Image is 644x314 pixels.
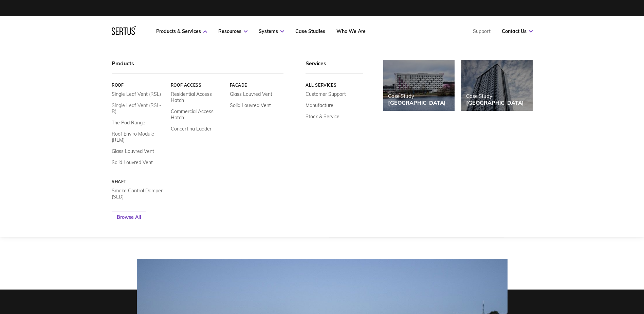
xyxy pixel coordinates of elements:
a: Single Leaf Vent (RSL-R) [112,102,166,115]
a: Contact Us [502,28,533,34]
a: Resources [218,28,247,34]
iframe: Chat Widget [522,235,644,314]
a: Single Leaf Vent (RSL) [112,91,161,97]
a: Who We Are [336,28,366,34]
a: Roof Access [170,83,224,88]
div: [GEOGRAPHIC_DATA] [466,99,524,106]
a: Manufacture [306,102,333,108]
a: Residential Access Hatch [170,91,224,103]
a: Solid Louvred Vent [229,102,271,108]
a: Case Study[GEOGRAPHIC_DATA] [461,60,533,111]
a: Browse All [112,211,146,223]
a: Smoke Control Damper (SLD) [112,188,166,200]
div: [GEOGRAPHIC_DATA] [388,99,446,106]
a: Roof [112,83,166,88]
a: Products & Services [156,28,207,34]
a: Systems [259,28,284,34]
a: Support [473,28,491,34]
div: Case Study [466,93,524,99]
a: Facade [229,83,283,88]
a: Commercial Access Hatch [170,108,224,121]
a: Glass Louvred Vent [112,148,154,154]
a: Stock & Service [306,114,339,120]
a: Concertina Ladder [170,126,211,132]
a: Shaft [112,179,166,184]
a: Case Studies [295,28,325,34]
a: Solid Louvred Vent [112,159,153,165]
a: Customer Support [306,91,346,97]
div: Case Study [388,93,446,99]
a: Glass Louvred Vent [229,91,272,97]
a: Roof Enviro Module (REM) [112,131,166,143]
a: All services [306,83,363,88]
div: Services [306,60,363,74]
a: Case Study[GEOGRAPHIC_DATA] [383,60,455,111]
div: Products [112,60,283,74]
a: The Pod Range [112,120,145,126]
